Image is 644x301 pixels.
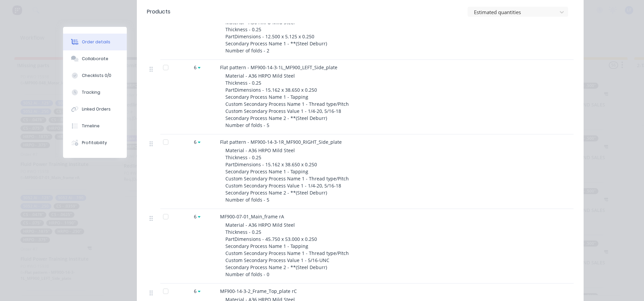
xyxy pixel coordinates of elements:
div: Collaborate [82,56,108,62]
span: Material - A36 HRPO Mild Steel Thickness - 0.25 PartDimensions - 12.500 x 5.125 x 0.250 Secondary... [225,19,327,54]
div: Tracking [82,89,100,95]
span: Flat pattern - MF900-14-3-1R_MF900_RIGHT_Side_plate [220,139,342,145]
div: Profitability [82,140,107,146]
span: 6 [194,138,197,145]
span: Flat pattern - MF900-14-3-1L_MF900_LEFT_Side_plate [220,64,337,71]
button: Tracking [63,84,127,101]
span: 6 [194,288,197,295]
button: Timeline [63,118,127,134]
span: 6 [194,213,197,220]
button: Linked Orders [63,101,127,118]
span: Material - A36 HRPO Mild Steel Thickness - 0.25 PartDimensions - 45.750 x 53.000 x 0.250 Secondar... [225,222,349,277]
div: Checklists 0/0 [82,73,111,79]
span: Material - A36 HRPO Mild Steel Thickness - 0.25 PartDimensions - 15.162 x 38.650 x 0.250 Secondar... [225,147,349,203]
div: Products [147,8,170,16]
span: MF900-14-3-2_Frame_Top_plate rC [220,288,297,294]
div: Linked Orders [82,106,111,112]
button: Checklists 0/0 [63,67,127,84]
button: Order details [63,34,127,50]
button: Profitability [63,134,127,151]
span: MF900-07-01_Main_frame rA [220,213,284,220]
button: Collaborate [63,50,127,67]
span: Material - A36 HRPO Mild Steel Thickness - 0.25 PartDimensions - 15.162 x 38.650 x 0.250 Secondar... [225,73,349,128]
div: Order details [82,39,110,45]
div: Timeline [82,123,100,129]
span: 6 [194,64,197,71]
